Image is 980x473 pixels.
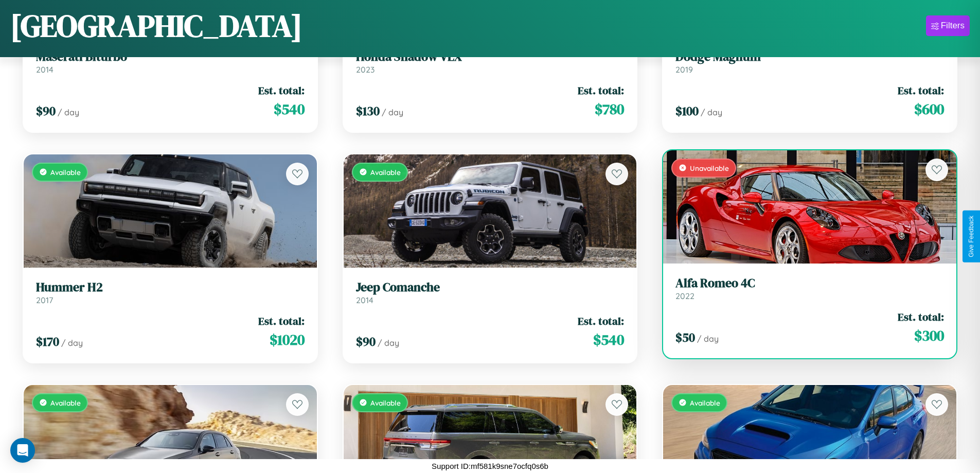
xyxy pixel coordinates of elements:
[36,280,305,305] a: Hummer H22017
[36,49,305,64] h3: Maserati Biturbo
[926,15,970,36] button: Filters
[898,309,944,324] span: Est. total:
[690,164,729,172] span: Unavailable
[50,168,81,177] span: Available
[675,64,693,75] span: 2019
[595,99,624,119] span: $ 780
[356,295,373,305] span: 2014
[968,216,975,257] div: Give Feedback
[941,21,965,31] div: Filters
[378,338,399,348] span: / day
[914,325,944,346] span: $ 300
[675,102,699,119] span: $ 100
[356,49,625,64] h3: Honda Shadow VLX
[432,459,548,473] p: Support ID: mf581k9sne7ocfq0s6b
[356,280,625,305] a: Jeep Comanche2014
[578,313,624,328] span: Est. total:
[58,107,79,117] span: / day
[36,64,54,75] span: 2014
[914,99,944,119] span: $ 600
[675,329,695,346] span: $ 50
[898,83,944,98] span: Est. total:
[36,280,305,295] h3: Hummer H2
[356,49,625,75] a: Honda Shadow VLX2023
[36,102,56,119] span: $ 90
[370,168,401,177] span: Available
[270,329,305,350] span: $ 1020
[356,102,380,119] span: $ 130
[50,398,81,407] span: Available
[690,398,720,407] span: Available
[61,338,83,348] span: / day
[382,107,403,117] span: / day
[675,291,694,301] span: 2022
[258,313,305,328] span: Est. total:
[593,329,624,350] span: $ 540
[370,398,401,407] span: Available
[36,333,59,350] span: $ 170
[675,276,944,301] a: Alfa Romeo 4C2022
[10,5,302,47] h1: [GEOGRAPHIC_DATA]
[274,99,305,119] span: $ 540
[701,107,722,117] span: / day
[675,49,944,75] a: Dodge Magnum2019
[356,64,375,75] span: 2023
[36,295,53,305] span: 2017
[675,276,944,291] h3: Alfa Romeo 4C
[578,83,624,98] span: Est. total:
[675,49,944,64] h3: Dodge Magnum
[356,280,625,295] h3: Jeep Comanche
[36,49,305,75] a: Maserati Biturbo2014
[258,83,305,98] span: Est. total:
[697,334,719,344] span: / day
[356,333,376,350] span: $ 90
[10,438,35,463] div: Open Intercom Messenger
